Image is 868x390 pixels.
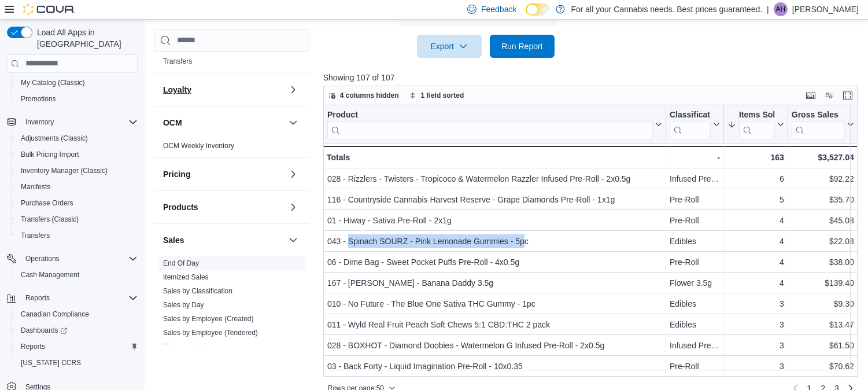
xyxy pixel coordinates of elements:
div: $22.08 [792,234,854,248]
span: Canadian Compliance [16,307,138,321]
button: OCM [286,116,300,130]
button: Operations [21,252,64,266]
a: Adjustments (Classic) [16,131,93,145]
a: Transfers (Classic) [16,212,83,226]
span: Promotions [16,92,138,106]
div: Edibles [670,234,720,248]
span: Transfers [21,231,50,240]
button: Promotions [12,91,142,107]
div: Pre-Roll [670,193,720,207]
div: $70.62 [792,359,854,373]
span: 1 field sorted [421,91,464,100]
button: Gross Sales [792,109,854,139]
div: $38.00 [792,255,854,269]
span: Reports [21,342,45,351]
div: 4 [727,276,784,290]
p: [PERSON_NAME] [792,2,859,16]
span: Manifests [21,182,50,192]
button: Adjustments (Classic) [12,130,142,146]
div: Product [327,109,653,120]
span: Transfers [16,229,138,242]
a: [US_STATE] CCRS [16,356,86,370]
div: 3 [727,359,784,373]
span: OCM Weekly Inventory [163,141,234,150]
button: Cash Management [12,267,142,283]
button: My Catalog (Classic) [12,75,142,91]
span: Purchase Orders [16,196,138,210]
span: Adjustments (Classic) [21,134,88,143]
div: $61.50 [792,339,854,352]
div: 6 [727,172,784,186]
span: Bulk Pricing Import [16,148,138,161]
button: Operations [2,251,142,267]
button: Reports [21,291,54,305]
div: Ashton Hanlon [774,2,788,16]
span: Dark Mode [526,16,526,16]
span: Inventory [25,117,54,127]
button: OCM [163,117,284,128]
a: Promotions [16,92,61,106]
span: Reports [25,293,50,303]
div: 011 - Wyld Real Fruit Peach Soft Chews 5:1 CBD:THC 2 pack [327,318,662,332]
a: Sales by Invoice [163,343,213,351]
div: Gross Sales [792,109,845,120]
span: Sales by Day [163,300,204,310]
span: Sales by Invoice [163,342,213,351]
div: 4 [727,214,784,227]
a: Sales by Day [163,301,204,309]
h3: Sales [163,234,184,246]
button: Products [286,200,300,214]
button: Pricing [286,167,300,181]
div: $13.47 [792,318,854,332]
div: 3 [727,318,784,332]
div: 03 - Back Forty - Liquid Imagination Pre-Roll - 10x0.35 [327,359,662,373]
span: Operations [25,254,60,263]
span: Transfers (Classic) [21,215,79,224]
span: Washington CCRS [16,356,138,370]
button: Reports [2,290,142,306]
a: Dashboards [12,322,142,339]
span: Reports [16,340,138,354]
span: Canadian Compliance [21,310,89,319]
a: Transfers [16,229,54,242]
button: Bulk Pricing Import [12,146,142,163]
span: Itemized Sales [163,273,209,282]
a: Purchase Orders [16,196,78,210]
a: OCM Weekly Inventory [163,142,234,150]
span: Manifests [16,180,138,194]
button: Pricing [163,168,284,180]
span: Run Report [501,41,543,52]
div: Classification [670,109,711,120]
button: Run Report [490,35,555,58]
div: 010 - No Future - The Blue One Sativa THC Gummy - 1pc [327,297,662,311]
a: Inventory Manager (Classic) [16,164,112,178]
span: Inventory Manager (Classic) [16,164,138,178]
button: [US_STATE] CCRS [12,355,142,371]
div: - [670,150,720,164]
div: Pre-Roll [670,359,720,373]
div: Edibles [670,318,720,332]
button: Products [163,201,284,213]
span: Purchase Orders [21,198,73,208]
button: 4 columns hidden [324,89,404,102]
div: Pre-Roll [670,255,720,269]
div: 3 [727,297,784,311]
div: 116 - Countryside Cannabis Harvest Reserve - Grape Diamonds Pre-Roll - 1x1g [327,193,662,207]
button: 1 field sorted [405,89,469,102]
div: Product [327,109,653,139]
span: Load All Apps in [GEOGRAPHIC_DATA] [32,27,138,50]
button: Manifests [12,179,142,195]
div: Infused Pre-roll [670,172,720,186]
span: My Catalog (Classic) [16,76,138,90]
button: Product [327,109,662,139]
div: Pre-Roll [670,214,720,227]
div: $3,527.04 [792,150,854,164]
span: AH [776,2,786,16]
button: Display options [822,89,836,102]
img: Cova [23,3,75,15]
div: OCM [154,139,309,157]
div: $9.30 [792,297,854,311]
span: Sales by Employee (Tendered) [163,328,258,337]
div: Gross Sales [792,109,845,139]
span: Feedback [481,3,516,15]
